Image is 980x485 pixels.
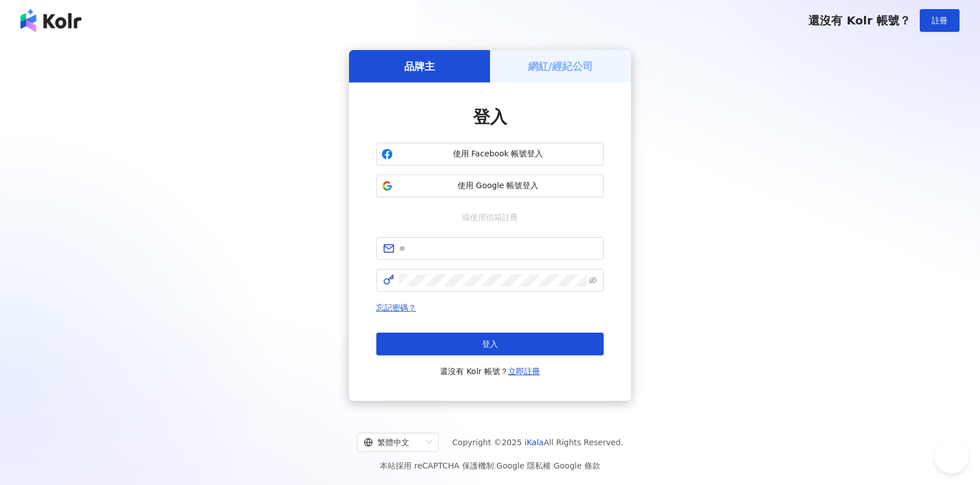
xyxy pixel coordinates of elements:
button: 註冊 [920,9,960,32]
a: iKala [525,438,544,447]
span: 還沒有 Kolr 帳號？ [808,14,911,27]
span: 登入 [473,107,507,127]
a: 立即註冊 [508,367,540,376]
span: eye-invisible [589,276,597,284]
span: | [494,461,497,470]
div: 繁體中文 [364,433,422,451]
h5: 網紅/經紀公司 [528,59,593,73]
button: 使用 Facebook 帳號登入 [376,143,604,165]
span: | [551,461,554,470]
iframe: Help Scout Beacon - Open [935,440,969,474]
span: 或使用信箱註冊 [454,211,526,223]
span: 本站採用 reCAPTCHA 保護機制 [380,459,600,472]
h5: 品牌主 [404,59,435,73]
span: 註冊 [932,16,948,25]
button: 使用 Google 帳號登入 [376,175,604,197]
img: logo [20,9,81,32]
button: 登入 [376,333,604,355]
span: 登入 [482,339,498,349]
a: 忘記密碼？ [376,303,416,312]
span: Copyright © 2025 All Rights Reserved. [452,436,624,449]
span: 使用 Google 帳號登入 [397,180,599,192]
a: Google 隱私權 [496,461,551,470]
span: 使用 Facebook 帳號登入 [397,148,599,160]
a: Google 條款 [554,461,600,470]
span: 還沒有 Kolr 帳號？ [440,364,540,378]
